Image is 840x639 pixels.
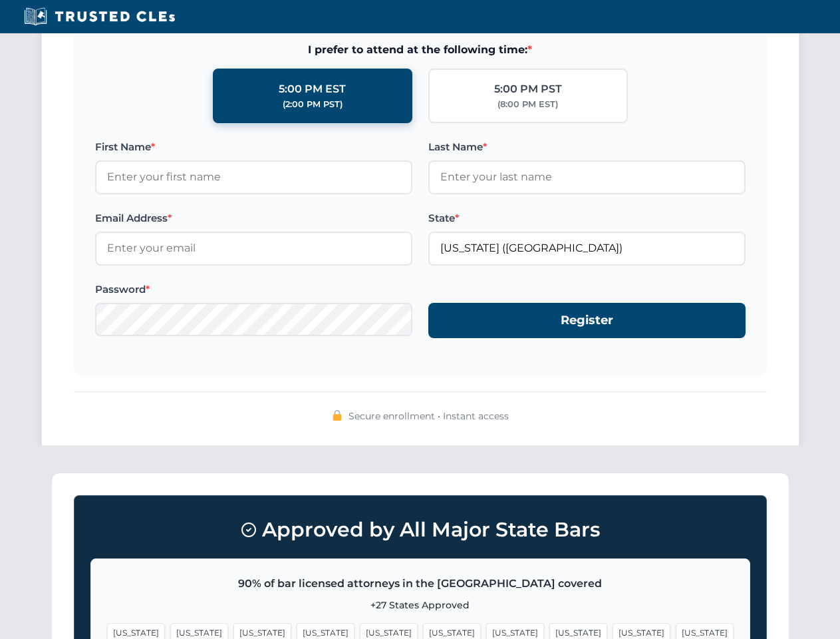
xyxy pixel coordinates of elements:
[494,81,562,98] div: 5:00 PM PST
[428,232,746,265] input: Florida (FL)
[20,7,179,27] img: Trusted CLEs
[95,282,412,298] label: Password
[283,98,343,111] div: (2:00 PM PST)
[95,210,412,226] label: Email Address
[107,575,734,592] p: 90% of bar licensed attorneys in the [GEOGRAPHIC_DATA] covered
[497,98,558,111] div: (8:00 PM EST)
[90,512,750,548] h3: Approved by All Major State Bars
[332,410,343,421] img: 🔒
[349,409,509,423] span: Secure enrollment • Instant access
[428,139,746,155] label: Last Name
[279,81,346,98] div: 5:00 PM EST
[95,139,412,155] label: First Name
[428,210,746,226] label: State
[95,160,412,194] input: Enter your first name
[95,232,412,265] input: Enter your email
[95,41,746,59] span: I prefer to attend at the following time:
[107,598,734,612] p: +27 States Approved
[428,160,746,194] input: Enter your last name
[428,303,746,338] button: Register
